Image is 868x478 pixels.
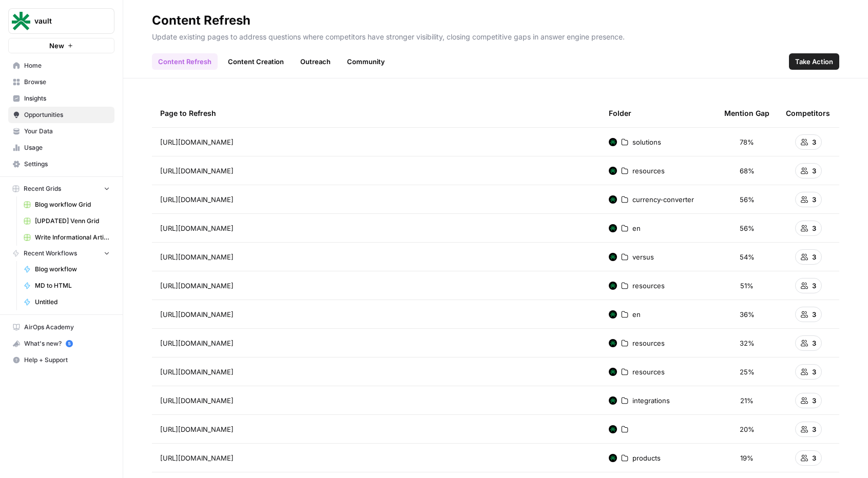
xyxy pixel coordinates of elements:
span: [URL][DOMAIN_NAME] [160,453,234,463]
span: Your Data [24,127,110,136]
p: Update existing pages to address questions where competitors have stronger visibility, closing co... [152,29,839,42]
span: currency-converter [632,194,694,205]
a: Opportunities [8,107,114,123]
span: AirOps Academy [24,323,110,332]
a: Community [341,53,391,70]
img: d9ek087eh3cksh3su0qhyjdlabcc [609,195,617,204]
span: [URL][DOMAIN_NAME] [160,194,234,205]
img: d9ek087eh3cksh3su0qhyjdlabcc [609,282,617,290]
img: d9ek087eh3cksh3su0qhyjdlabcc [609,339,617,347]
span: en [632,223,641,233]
img: d9ek087eh3cksh3su0qhyjdlabcc [609,425,617,433]
span: resources [632,281,665,291]
a: AirOps Academy [8,319,114,335]
span: Insights [24,94,110,103]
span: [URL][DOMAIN_NAME] [160,166,234,176]
span: 25% [740,367,755,377]
span: 21% [740,395,754,406]
span: 3 [812,194,816,205]
a: Settings [8,156,114,172]
span: Help + Support [24,355,110,365]
a: Outreach [294,53,337,70]
span: 54% [740,252,755,262]
span: 78% [740,137,754,147]
span: Untitled [35,297,110,307]
img: d9ek087eh3cksh3su0qhyjdlabcc [609,454,617,462]
span: versus [632,252,654,262]
a: Blog workflow [19,261,114,277]
span: resources [632,367,665,377]
span: Blog workflow Grid [35,200,110,209]
button: Take Action [789,53,839,70]
a: Your Data [8,123,114,140]
img: d9ek087eh3cksh3su0qhyjdlabcc [609,310,617,318]
div: Folder [609,99,631,127]
span: [UPDATED] Venn Grid [35,216,110,226]
span: solutions [632,137,661,147]
span: 3 [812,252,816,262]
span: 20% [740,424,755,434]
span: Recent Grids [24,184,61,193]
span: [URL][DOMAIN_NAME] [160,223,234,233]
div: What's new? [9,336,114,351]
span: 3 [812,281,816,291]
div: Competitors [786,99,830,127]
img: d9ek087eh3cksh3su0qhyjdlabcc [609,396,617,405]
a: Blog workflow Grid [19,196,114,213]
span: [URL][DOMAIN_NAME] [160,338,234,348]
span: 51% [740,281,754,291]
div: Mention Gap [724,99,769,127]
span: Opportunities [24,110,110,120]
span: MD to HTML [35,281,110,290]
img: d9ek087eh3cksh3su0qhyjdlabcc [609,138,617,146]
span: 56% [740,223,755,233]
span: 3 [812,166,816,176]
span: vault [34,16,97,26]
span: Recent Workflows [24,249,77,258]
img: vault Logo [12,12,30,30]
span: 3 [812,367,816,377]
a: [UPDATED] Venn Grid [19,213,114,229]
span: New [49,41,64,51]
span: 3 [812,309,816,320]
span: 3 [812,395,816,406]
span: Usage [24,143,110,152]
span: 3 [812,223,816,233]
span: en [632,309,641,320]
span: [URL][DOMAIN_NAME] [160,252,234,262]
span: Browse [24,77,110,87]
span: 36% [740,309,755,320]
img: d9ek087eh3cksh3su0qhyjdlabcc [609,368,617,376]
button: New [8,38,114,53]
span: products [632,453,661,463]
img: d9ek087eh3cksh3su0qhyjdlabcc [609,224,617,232]
div: Content Refresh [152,12,250,29]
span: Blog workflow [35,265,110,274]
button: Recent Workflows [8,246,114,261]
a: Untitled [19,294,114,310]
a: Content Creation [222,53,290,70]
span: integrations [632,395,670,406]
img: d9ek087eh3cksh3su0qhyjdlabcc [609,253,617,261]
span: [URL][DOMAIN_NAME] [160,137,234,147]
a: MD to HTML [19,277,114,294]
button: Help + Support [8,352,114,368]
span: 3 [812,424,816,434]
a: Insights [8,90,114,107]
span: 3 [812,137,816,147]
span: 3 [812,453,816,463]
button: Workspace: vault [8,8,114,34]
img: d9ek087eh3cksh3su0qhyjdlabcc [609,167,617,175]
a: Browse [8,74,114,90]
a: 5 [66,340,73,347]
span: 3 [812,338,816,348]
span: resources [632,166,665,176]
span: [URL][DOMAIN_NAME] [160,367,234,377]
span: Settings [24,160,110,169]
span: [URL][DOMAIN_NAME] [160,281,234,291]
span: [URL][DOMAIN_NAME] [160,309,234,320]
span: 19% [740,453,754,463]
span: 68% [740,166,755,176]
text: 5 [68,341,70,346]
a: Usage [8,140,114,156]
